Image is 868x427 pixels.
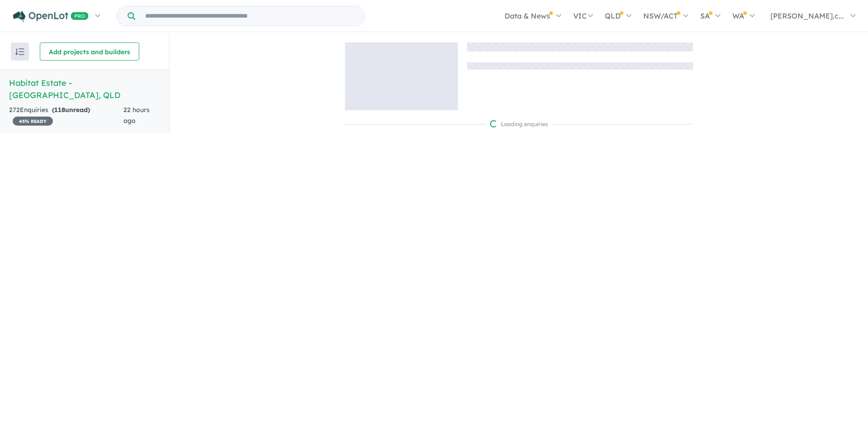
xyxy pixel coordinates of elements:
[54,106,65,114] span: 118
[137,6,363,26] input: Try estate name, suburb, builder or developer
[13,11,89,22] img: Openlot PRO Logo White
[40,42,139,61] button: Add projects and builders
[770,11,844,20] span: [PERSON_NAME].c...
[490,120,548,129] div: Loading enquiries
[52,106,90,114] strong: ( unread)
[9,77,160,101] h5: Habitat Estate - [GEOGRAPHIC_DATA] , QLD
[13,117,53,126] span: 45 % READY
[123,106,150,125] span: 22 hours ago
[9,105,123,127] div: 272 Enquir ies
[15,48,24,55] img: sort.svg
